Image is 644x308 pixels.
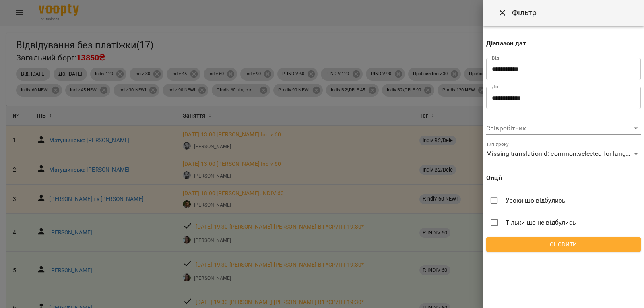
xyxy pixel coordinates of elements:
span: Тільки що не відбулись [506,218,576,227]
label: Тип Уроку [486,142,508,147]
p: Опції [486,173,641,183]
h6: Фільтр [512,6,537,19]
span: Уроки що відбулись [506,196,566,205]
div: Missing translationId: common.selected for language: uk_UA: 23 [486,148,641,161]
button: Оновити [486,237,641,252]
span: Оновити [493,240,634,249]
p: Діапазон дат [486,39,641,48]
button: Close [493,3,512,23]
